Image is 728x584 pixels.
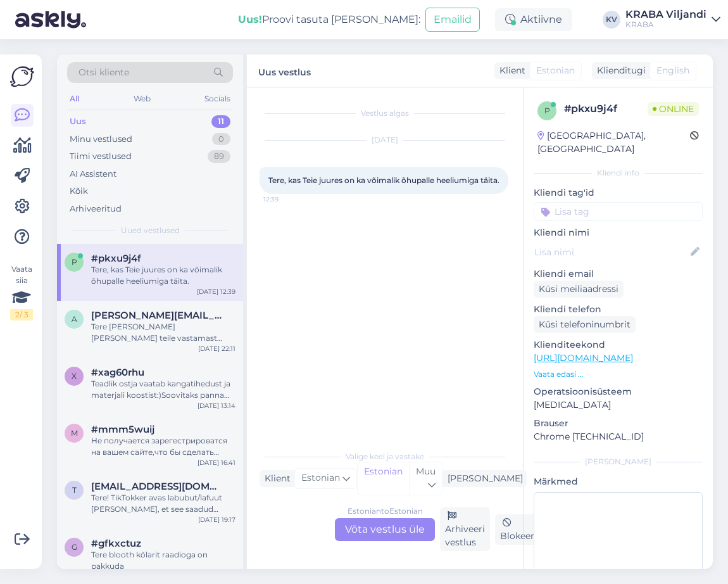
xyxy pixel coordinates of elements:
div: Tere blooth kõlarit raadioga on pakkuda [91,549,235,572]
span: allan.matt19@gmail.com [91,310,223,321]
div: [DATE] 16:41 [198,458,235,467]
div: Küsi telefoninumbrit [534,316,636,333]
div: Estonian to Estonian [348,505,423,517]
span: #gfkxctuz [91,538,141,549]
div: Web [131,91,153,107]
div: [DATE] 19:17 [198,515,235,524]
p: Kliendi email [534,267,703,281]
span: t [72,485,77,495]
div: Uus [70,115,86,128]
span: #mmm5wuij [91,424,154,435]
p: Märkmed [534,475,703,488]
div: KRABA [625,20,706,30]
span: English [656,64,689,77]
div: [PERSON_NAME] [534,456,703,467]
span: p [544,106,550,115]
button: Emailid [425,8,480,32]
div: Minu vestlused [70,133,132,146]
p: Vaata edasi ... [534,369,703,380]
span: 12:39 [263,194,311,204]
div: Võta vestlus üle [335,518,435,541]
span: Estonian [301,471,340,485]
p: Kliendi tag'id [534,186,703,200]
div: Estonian [358,462,409,495]
p: Operatsioonisüsteem [534,385,703,398]
div: [DATE] [260,134,510,146]
span: Estonian [536,64,575,77]
div: Teadlik ostja vaatab kangatihedust ja materjali koostist:)Soovitaks panna täpsemat infot kodulehe... [91,378,235,401]
div: [DATE] 13:14 [198,401,235,410]
p: Kliendi telefon [534,303,703,316]
span: #xag60rhu [91,367,144,378]
div: 11 [211,115,230,128]
div: Socials [202,91,233,107]
div: 2 / 3 [10,309,33,321]
div: Klient [260,472,291,485]
div: Arhiveeri vestlus [440,507,490,551]
div: Valige keel ja vastake [260,451,510,462]
span: a [72,314,77,324]
p: Chrome [TECHNICAL_ID] [534,430,703,443]
div: Küsi meiliaadressi [534,281,624,298]
p: Kliendi nimi [534,226,703,239]
div: Не получается зарегестрироватся на вашем сайте,что бы сделать заказ [91,435,235,458]
div: Tiimi vestlused [70,150,132,163]
span: Muu [416,466,436,477]
span: Online [648,102,699,116]
input: Lisa nimi [534,245,688,259]
div: [DATE] 22:11 [198,344,235,353]
div: Tere! TikTokker avas labubut/lafuut [PERSON_NAME], et see saadud Krabast. Kas võimalik ka see e-p... [91,492,235,515]
div: [PERSON_NAME] [442,472,523,485]
div: KRABA Viljandi [625,10,706,20]
div: Tere [PERSON_NAME] [PERSON_NAME] teile vastamast [GEOGRAPHIC_DATA] sepa turu noored müüjannad ma ... [91,321,235,344]
span: x [72,371,77,381]
div: # pkxu9j4f [564,101,648,117]
div: Aktiivne [495,8,572,31]
span: Otsi kliente [78,66,129,79]
span: p [72,257,77,267]
div: Kõik [70,185,88,198]
div: Vaata siia [10,263,33,321]
div: [GEOGRAPHIC_DATA], [GEOGRAPHIC_DATA] [537,129,690,156]
div: 89 [208,150,230,163]
div: 0 [212,133,230,146]
div: Kliendi info [534,167,703,179]
div: Vestlus algas [260,108,510,119]
div: Blokeeri [495,514,542,545]
input: Lisa tag [534,202,703,221]
span: thomaskristenk@gmail.com [91,481,223,492]
a: [URL][DOMAIN_NAME] [534,352,633,364]
div: Tere, kas Teie juures on ka võimalik õhupalle heeliumiga täita. [91,264,235,287]
img: Askly Logo [10,65,34,89]
a: KRABA ViljandiKRABA [625,10,720,30]
div: Klienditugi [592,64,646,77]
div: KV [603,11,620,29]
div: Klient [494,64,525,77]
div: AI Assistent [70,168,116,181]
div: [DATE] 12:39 [197,287,235,296]
b: Uus! [238,13,262,25]
span: m [71,428,78,438]
label: Uus vestlus [258,62,311,79]
div: All [67,91,82,107]
span: Tere, kas Teie juures on ka võimalik õhupalle heeliumiga täita. [268,175,499,185]
p: Brauser [534,417,703,430]
p: [MEDICAL_DATA] [534,398,703,412]
div: Proovi tasuta [PERSON_NAME]: [238,12,420,27]
span: Uued vestlused [121,225,180,236]
span: #pkxu9j4f [91,253,141,264]
p: Klienditeekond [534,338,703,352]
div: Arhiveeritud [70,203,122,215]
span: g [72,542,77,552]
